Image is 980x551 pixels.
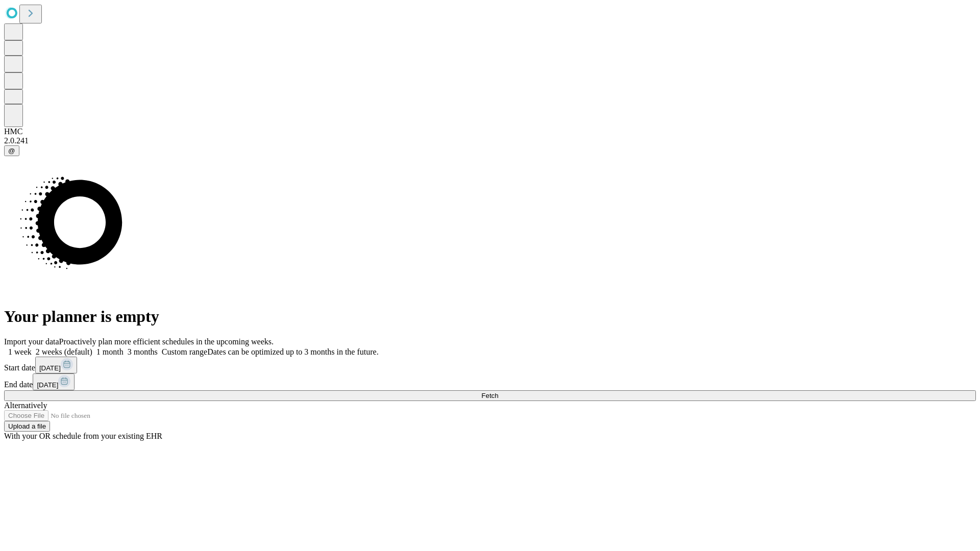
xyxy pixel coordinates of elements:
[39,364,61,372] span: [DATE]
[33,373,75,390] button: [DATE]
[4,127,976,136] div: HMC
[35,357,77,373] button: [DATE]
[207,347,378,356] span: Dates can be optimized up to 3 months in the future.
[4,337,59,346] span: Import your data
[4,145,19,156] button: @
[4,390,976,401] button: Fetch
[4,136,976,145] div: 2.0.241
[4,421,50,432] button: Upload a file
[4,401,47,410] span: Alternatively
[4,307,976,326] h1: Your planner is empty
[4,357,976,373] div: Start date
[8,347,32,356] span: 1 week
[4,373,976,390] div: End date
[59,337,274,346] span: Proactively plan more efficient schedules in the upcoming weeks.
[8,147,15,155] span: @
[4,432,162,440] span: With your OR schedule from your existing EHR
[128,347,158,356] span: 3 months
[481,392,498,399] span: Fetch
[162,347,207,356] span: Custom range
[96,347,124,356] span: 1 month
[36,347,92,356] span: 2 weeks (default)
[37,381,58,389] span: [DATE]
